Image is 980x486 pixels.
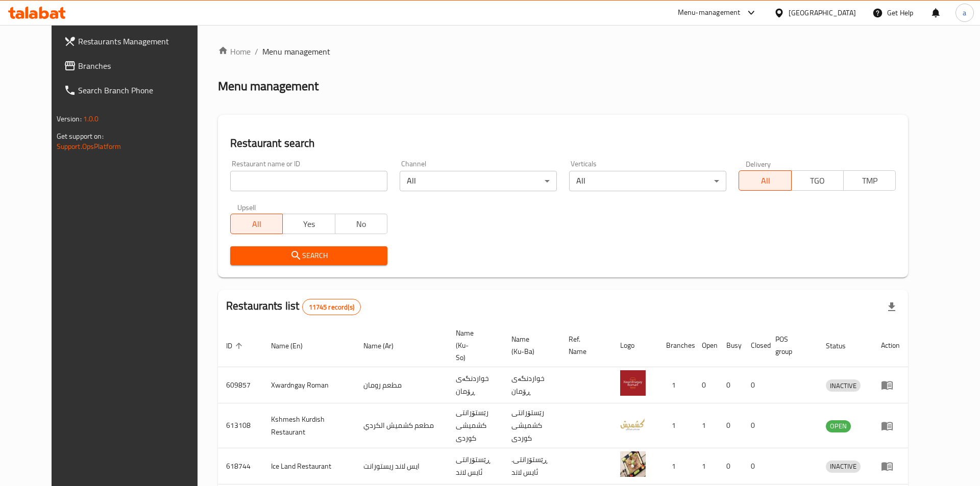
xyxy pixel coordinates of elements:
[230,214,283,234] button: All
[339,217,383,232] span: No
[718,448,743,484] td: 0
[826,461,861,473] div: INACTIVE
[739,170,791,191] button: All
[83,112,99,125] span: 1.0.0
[569,171,726,191] div: All
[746,160,771,167] label: Delivery
[57,130,104,143] span: Get support on:
[302,299,361,315] div: Total records count
[448,448,503,484] td: ڕێستۆرانتی ئایس لاند
[303,302,360,312] span: 11745 record(s)
[658,324,694,367] th: Branches
[511,333,548,357] span: Name (Ku-Ba)
[226,340,246,352] span: ID
[230,246,387,265] button: Search
[218,45,251,58] a: Home
[262,45,330,58] span: Menu management
[612,324,658,367] th: Logo
[743,173,787,188] span: All
[226,298,361,315] h2: Restaurants list
[881,379,900,391] div: Menu
[873,324,908,367] th: Action
[400,171,557,191] div: All
[237,203,256,211] label: Upsell
[448,403,503,448] td: رێستۆرانتی کشمیشى كوردى
[456,327,491,364] span: Name (Ku-So)
[743,324,767,367] th: Closed
[881,420,900,432] div: Menu
[57,140,121,153] a: Support.OpsPlatform
[620,411,646,437] img: Kshmesh Kurdish Restaurant
[56,78,215,103] a: Search Branch Phone
[694,403,718,448] td: 1
[235,217,279,232] span: All
[218,367,263,403] td: 609857
[826,420,851,432] span: OPEN
[218,78,318,94] h2: Menu management
[218,45,908,58] nav: breadcrumb
[218,403,263,448] td: 613108
[78,60,207,72] span: Branches
[355,367,448,403] td: مطعم رومان
[879,295,904,319] div: Export file
[848,173,892,188] span: TMP
[503,403,560,448] td: رێستۆرانتی کشمیشى كوردى
[718,403,743,448] td: 0
[743,448,767,484] td: 0
[694,448,718,484] td: 1
[718,367,743,403] td: 0
[263,403,355,448] td: Kshmesh Kurdish Restaurant
[57,112,82,125] span: Version:
[694,324,718,367] th: Open
[789,7,856,18] div: [GEOGRAPHIC_DATA]
[503,448,560,484] td: .ڕێستۆرانتی ئایس لاند
[658,448,694,484] td: 1
[355,403,448,448] td: مطعم كشميش الكردي
[263,448,355,484] td: Ice Land Restaurant
[678,7,741,19] div: Menu-management
[826,379,861,392] div: INACTIVE
[620,370,646,396] img: Xwardngay Roman
[743,367,767,403] td: 0
[355,448,448,484] td: ايس لاند ريستورانت
[363,340,407,352] span: Name (Ar)
[282,214,335,234] button: Yes
[569,333,600,357] span: Ref. Name
[287,217,331,232] span: Yes
[448,367,503,403] td: خواردنگەی ڕۆمان
[791,170,844,191] button: TGO
[826,461,861,472] span: INACTIVE
[963,7,966,18] span: a
[335,214,387,234] button: No
[230,171,387,191] input: Search for restaurant name or ID..
[826,340,859,352] span: Status
[263,367,355,403] td: Xwardngay Roman
[694,367,718,403] td: 0
[56,29,215,54] a: Restaurants Management
[218,448,263,484] td: 618744
[78,84,207,96] span: Search Branch Phone
[826,420,851,432] div: OPEN
[238,249,379,262] span: Search
[255,45,258,58] li: /
[718,324,743,367] th: Busy
[796,173,840,188] span: TGO
[826,380,861,392] span: INACTIVE
[230,136,896,151] h2: Restaurant search
[658,367,694,403] td: 1
[843,170,896,191] button: TMP
[881,460,900,472] div: Menu
[658,403,694,448] td: 1
[620,451,646,477] img: Ice Land Restaurant
[271,340,316,352] span: Name (En)
[56,54,215,78] a: Branches
[78,35,207,47] span: Restaurants Management
[775,333,805,357] span: POS group
[503,367,560,403] td: خواردنگەی ڕۆمان
[743,403,767,448] td: 0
